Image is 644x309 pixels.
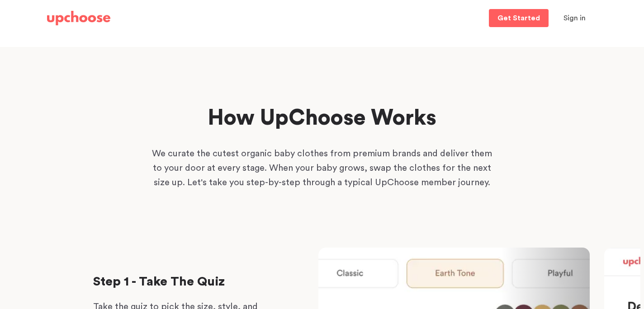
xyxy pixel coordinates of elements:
[552,9,597,27] button: Sign in
[138,104,506,133] h1: How UpChoose Works
[489,9,549,27] a: Get Started
[563,14,586,22] span: Sign in
[47,9,110,28] a: UpChoose
[150,146,494,190] p: We curate the cutest organic baby clothes from premium brands and deliver them to your door at ev...
[93,275,274,289] p: Step 1 - Take The Quiz
[47,11,110,25] img: UpChoose
[497,14,540,22] p: Get Started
